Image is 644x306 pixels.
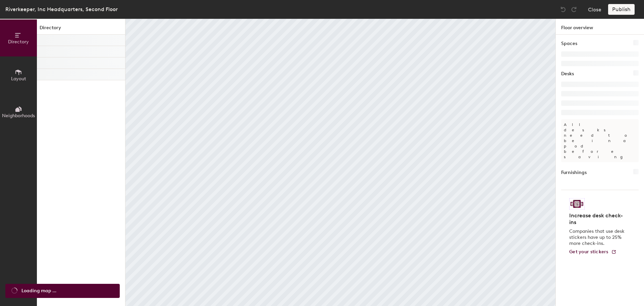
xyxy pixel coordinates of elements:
canvas: Map [125,19,555,306]
h1: Directory [37,24,125,35]
p: Companies that use desk stickers have up to 25% more check-ins. [569,228,627,247]
h1: Spaces [561,40,577,47]
span: Layout [11,76,26,82]
img: Redo [571,6,577,13]
span: Neighborhoods [2,113,35,119]
button: Close [588,4,601,15]
p: All desks need to be in a pod before saving [561,119,639,162]
a: Get your stickers [569,249,616,255]
h1: Floor overview [556,19,644,35]
img: Sticker logo [569,198,585,210]
span: Loading map ... [21,287,56,295]
h1: Desks [561,70,574,78]
div: Riverkeeper, Inc Headquarters, Second Floor [5,5,118,13]
span: Directory [8,39,29,45]
img: Undo [560,6,567,13]
h1: Furnishings [561,169,587,176]
span: Get your stickers [569,249,608,255]
h4: Increase desk check-ins [569,212,627,226]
